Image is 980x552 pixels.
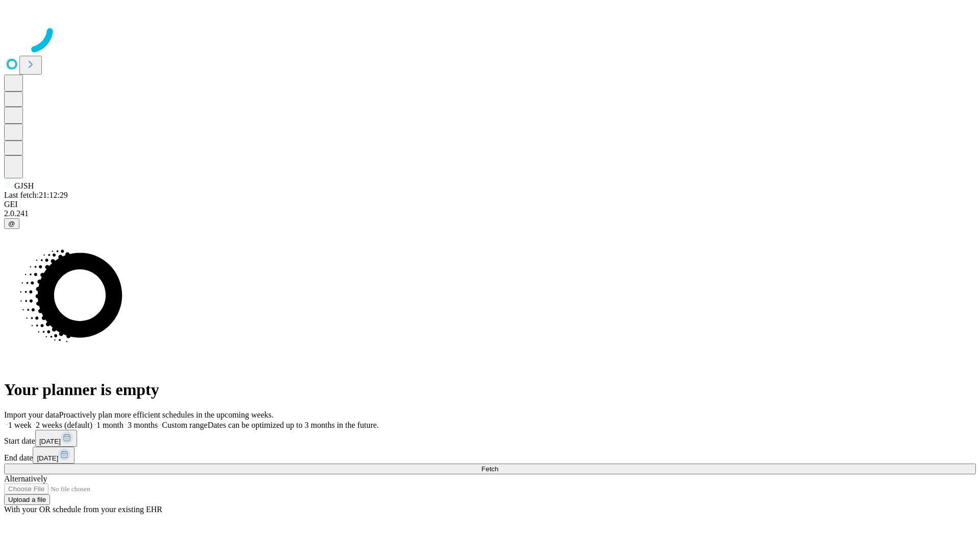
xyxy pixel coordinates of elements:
[4,494,50,505] button: Upload a file
[4,200,976,209] div: GEI
[39,438,61,445] span: [DATE]
[4,380,976,399] h1: Your planner is empty
[128,421,158,429] span: 3 months
[208,421,379,429] span: Dates can be optimized up to 3 months in the future.
[4,191,68,199] span: Last fetch: 21:12:29
[4,447,976,464] div: End date
[37,454,58,462] span: [DATE]
[4,505,162,514] span: With your OR schedule from your existing EHR
[14,181,34,190] span: GJSH
[4,430,976,447] div: Start date
[96,421,124,429] span: 1 month
[481,465,498,473] span: Fetch
[59,410,274,419] span: Proactively plan more efficient schedules in the upcoming weeks.
[8,421,32,429] span: 1 week
[4,218,19,229] button: @
[162,421,207,429] span: Custom range
[4,474,47,483] span: Alternatively
[33,447,75,464] button: [DATE]
[4,209,976,218] div: 2.0.241
[36,421,92,429] span: 2 weeks (default)
[35,430,77,447] button: [DATE]
[4,464,976,474] button: Fetch
[8,220,15,227] span: @
[4,410,59,419] span: Import your data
